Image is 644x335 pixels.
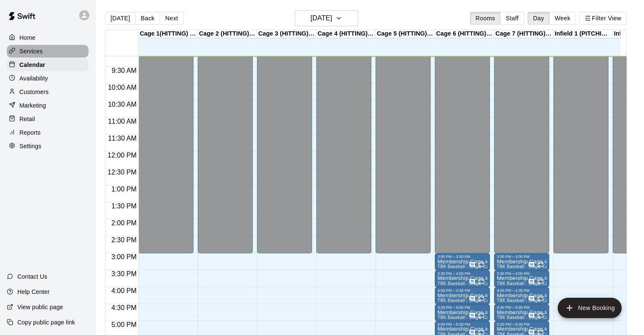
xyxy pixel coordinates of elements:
[295,10,358,26] button: [DATE]
[497,298,591,303] span: TBK Baseball - Single Cage Rental w/ Machine
[470,12,500,25] button: Rooms
[109,253,139,260] span: 3:00 PM
[109,185,139,193] span: 1:00 PM
[109,202,139,210] span: 1:30 PM
[106,135,139,142] span: 11:30 AM
[7,126,88,139] a: Reports
[7,113,88,125] a: Retail
[7,31,88,44] a: Home
[469,312,475,319] svg: Has notes
[19,33,36,42] p: Home
[437,255,487,259] div: 3:00 PM – 3:30 PM
[497,281,591,286] span: TBK Baseball - Single Cage Rental w/ Machine
[437,315,532,320] span: TBK Baseball - Single Cage Rental w/ Machine
[497,322,547,327] div: 5:00 PM – 5:30 PM
[110,67,139,74] span: 9:30 AM
[528,12,550,25] button: Day
[19,61,45,69] p: Calendar
[497,305,547,310] div: 4:30 PM – 5:00 PM
[435,30,494,38] div: Cage 6 (HITTING) - TBK
[109,236,139,244] span: 2:30 PM
[7,58,88,71] a: Calendar
[437,264,532,269] span: TBK Baseball - Single Cage Rental w/ Machine
[19,74,48,83] p: Availability
[19,101,46,110] p: Marketing
[105,152,138,159] span: 12:00 PM
[528,312,535,319] svg: Has notes
[579,12,627,25] button: Filter View
[316,30,376,38] div: Cage 4 (HITTING) - TBK
[138,30,198,38] div: Cage 1(HITTING) - Hit Trax - TBK
[478,295,485,302] span: Recurring event
[494,287,549,304] div: 4:00 PM – 4:30 PM: Membership Cage #7
[528,261,535,268] svg: Has notes
[109,287,139,294] span: 4:00 PM
[558,298,622,318] button: add
[19,128,41,137] p: Reports
[7,99,88,112] a: Marketing
[7,140,88,152] a: Settings
[105,12,135,25] button: [DATE]
[469,261,475,268] svg: Has notes
[497,255,547,259] div: 3:00 PM – 3:30 PM
[19,47,43,55] p: Services
[437,288,487,293] div: 4:00 PM – 4:30 PM
[478,278,485,285] span: Recurring event
[19,88,49,96] p: Customers
[19,115,35,123] p: Retail
[135,12,160,25] button: Back
[497,271,547,276] div: 3:30 PM – 4:00 PM
[19,142,41,150] p: Settings
[435,270,490,287] div: 3:30 PM – 4:00 PM: Membership Cage #6
[257,30,316,38] div: Cage 3 (HITTING) - TBK
[437,298,532,303] span: TBK Baseball - Single Cage Rental w/ Machine
[478,261,485,268] span: Recurring event
[494,253,549,270] div: 3:00 PM – 3:30 PM: Membership Cage #7
[198,30,257,38] div: Cage 2 (HITTING)- Hit Trax - TBK
[109,219,139,227] span: 2:00 PM
[549,12,576,25] button: Week
[310,12,332,24] h6: [DATE]
[435,304,490,321] div: 4:30 PM – 5:00 PM: Membership Cage #6
[160,12,183,25] button: Next
[7,45,88,58] a: Services
[7,86,88,98] a: Customers
[437,271,487,276] div: 3:30 PM – 4:00 PM
[553,30,613,38] div: Infield 1 (PITCHING) - TBK
[478,312,485,319] span: Recurring event
[494,30,553,38] div: Cage 7 (HITTING) - TBK
[437,305,487,310] div: 4:30 PM – 5:00 PM
[537,295,544,302] span: Recurring event
[437,322,487,327] div: 5:00 PM – 5:30 PM
[109,270,139,277] span: 3:30 PM
[109,321,139,328] span: 5:00 PM
[537,261,544,268] span: Recurring event
[7,72,88,85] a: Availability
[376,30,435,38] div: Cage 5 (HITTING) - TBK
[497,288,547,293] div: 4:00 PM – 4:30 PM
[528,278,535,285] svg: Has notes
[17,318,75,327] p: Copy public page link
[437,281,532,286] span: TBK Baseball - Single Cage Rental w/ Machine
[497,264,591,269] span: TBK Baseball - Single Cage Rental w/ Machine
[105,169,138,176] span: 12:30 PM
[537,312,544,319] span: Recurring event
[494,270,549,287] div: 3:30 PM – 4:00 PM: Membership Cage #7
[106,101,139,108] span: 10:30 AM
[494,304,549,321] div: 4:30 PM – 5:00 PM: Membership Cage #7
[500,12,524,25] button: Staff
[537,278,544,285] span: Recurring event
[469,278,475,285] svg: Has notes
[435,253,490,270] div: 3:00 PM – 3:30 PM: Membership Cage #6
[497,315,591,320] span: TBK Baseball - Single Cage Rental w/ Machine
[469,295,475,302] svg: Has notes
